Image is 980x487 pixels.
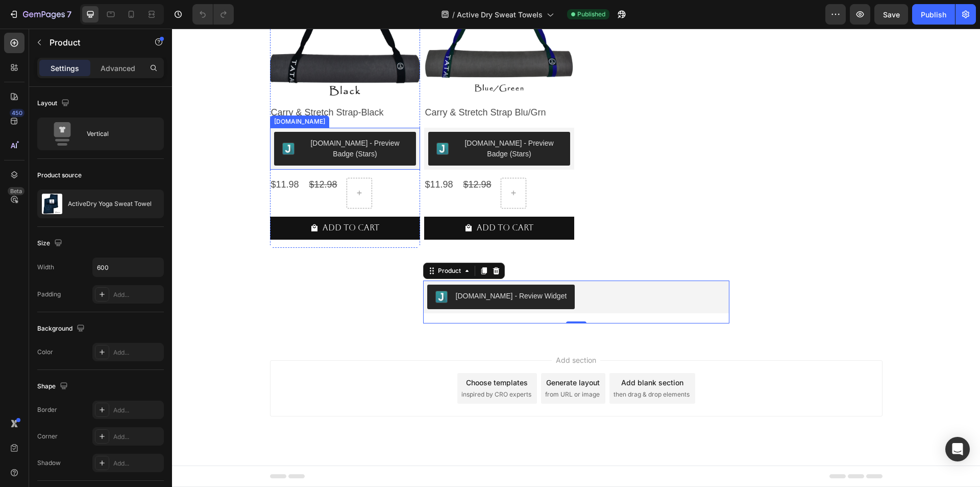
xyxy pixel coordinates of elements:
[284,262,395,273] div: [DOMAIN_NAME] - Review Widget
[51,63,79,74] p: Settings
[264,114,277,126] img: Judgeme.png
[285,109,390,131] div: [DOMAIN_NAME] - Preview Badge (Stars)
[921,9,946,20] div: Publish
[37,380,70,393] div: Shape
[373,361,428,370] span: from URL or image
[87,122,149,146] div: Vertical
[8,187,24,195] div: Beta
[192,4,234,25] div: Undo/Redo
[113,290,161,299] div: Add...
[113,459,161,468] div: Add...
[374,349,428,359] div: Generate layout
[113,348,161,357] div: Add...
[10,109,24,117] div: 450
[37,405,57,414] div: Border
[172,29,980,487] iframe: Design area
[67,8,71,20] p: 7
[255,256,403,281] button: Judge.me - Review Widget
[101,63,135,74] p: Advanced
[442,361,518,370] span: then drag & drop elements
[37,458,61,468] div: Shadow
[264,238,291,247] div: Product
[452,9,455,20] span: /
[294,349,356,359] div: Choose templates
[457,9,543,20] span: Active Dry Sweat Towels
[37,171,82,180] div: Product source
[4,4,76,25] button: 7
[263,262,276,274] img: Judgeme.png
[68,200,152,207] p: ActiveDry Yoga Sweat Towel
[252,77,402,91] h2: Carry & Stretch Strap Blu/Grn
[945,437,970,461] div: Open Intercom Messenger
[252,149,282,163] div: $11.98
[252,188,402,211] button: Add To cart
[113,432,161,442] div: Add...
[289,361,359,370] span: inspired by CRO experts
[37,97,71,110] div: Layout
[42,194,62,214] img: product feature img
[37,290,61,299] div: Padding
[113,406,161,415] div: Add...
[256,103,398,137] button: Judge.me - Preview Badge (Stars)
[37,237,64,250] div: Size
[37,263,54,272] div: Width
[883,10,900,19] span: Save
[37,347,53,357] div: Color
[50,36,136,49] p: Product
[449,349,511,359] div: Add blank section
[305,192,361,207] div: Add To cart
[577,10,605,19] span: Published
[874,4,908,25] button: Save
[37,322,87,336] div: Background
[912,4,955,25] button: Publish
[37,432,58,441] div: Corner
[380,326,428,337] span: Add section
[290,149,321,163] div: $12.98
[93,258,163,276] input: Auto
